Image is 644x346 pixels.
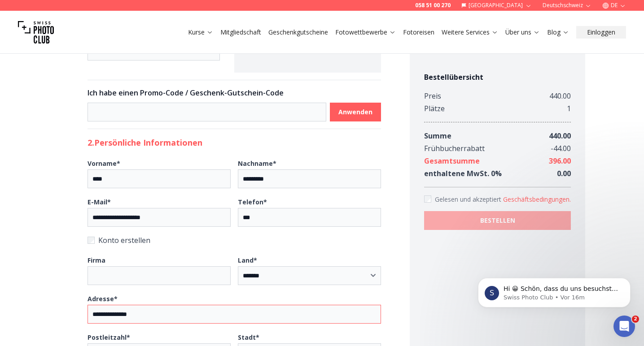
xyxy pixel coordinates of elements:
[502,26,543,39] button: Über uns
[88,237,95,244] input: Konto erstellen
[442,28,498,37] a: Weitere Services
[424,167,502,180] div: enthaltene MwSt. 0 %
[543,26,573,39] button: Blog
[549,156,571,166] span: 396.00
[88,159,120,168] b: Vorname *
[238,256,257,264] b: Land *
[88,294,118,303] b: Adresse *
[547,28,569,37] a: Blog
[338,108,372,117] b: Anwenden
[435,195,503,203] span: Gelesen und akzeptiert
[88,234,381,247] label: Konto erstellen
[424,211,571,230] button: BESTELLEN
[268,28,328,37] a: Geschenkgutscheine
[438,26,502,39] button: Weitere Services
[335,28,396,37] a: Fotowettbewerbe
[88,136,381,149] h2: 2. Persönliche Informationen
[613,316,635,337] iframe: Intercom live chat
[88,266,231,285] input: Firma
[424,90,441,102] div: Preis
[424,142,485,155] div: Frühbucherrabatt
[549,90,571,102] div: 440.00
[220,28,261,37] a: Mitgliedschaft
[265,26,332,39] button: Geschenkgutscheine
[632,316,639,323] span: 2
[480,216,515,225] b: BESTELLEN
[238,169,381,188] input: Nachname*
[551,142,571,155] div: - 44.00
[238,198,267,206] b: Telefon *
[238,159,276,168] b: Nachname *
[238,266,381,285] select: Land*
[188,28,213,37] a: Kurse
[330,103,381,121] button: Anwenden
[184,26,217,39] button: Kurse
[403,28,434,37] a: Fotoreisen
[424,155,480,167] div: Gesamtsumme
[399,26,438,39] button: Fotoreisen
[424,72,571,82] h4: Bestellübersicht
[88,87,381,98] h3: Ich habe einen Promo-Code / Geschenk-Gutschein-Code
[464,259,644,322] iframe: Intercom notifications Nachricht
[424,102,445,115] div: Plätze
[88,256,105,264] b: Firma
[424,195,431,203] input: Accept terms
[238,208,381,227] input: Telefon*
[18,14,54,50] img: Swiss photo club
[505,28,540,37] a: Über uns
[332,26,399,39] button: Fotowettbewerbe
[424,130,451,142] div: Summe
[88,198,111,206] b: E-Mail *
[567,102,571,115] div: 1
[88,333,130,342] b: Postleitzahl *
[549,131,571,141] span: 440.00
[88,305,381,324] input: Adresse*
[238,333,259,342] b: Stadt *
[217,26,265,39] button: Mitgliedschaft
[88,208,231,227] input: E-Mail*
[503,195,571,204] button: Accept termsGelesen und akzeptiert
[415,2,451,9] a: 058 51 00 270
[88,169,231,188] input: Vorname*
[576,26,626,39] button: Einloggen
[557,169,571,178] span: 0.00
